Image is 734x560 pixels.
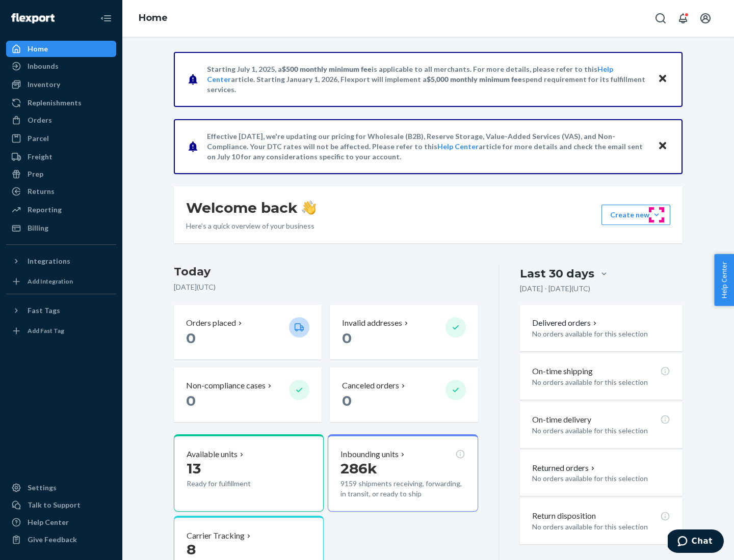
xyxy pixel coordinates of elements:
div: Home [28,44,48,54]
button: Close [656,72,669,87]
div: Billing [28,223,48,233]
div: Add Integration [28,277,73,286]
button: Returned orders [532,462,597,474]
a: Returns [6,183,116,200]
p: Carrier Tracking [187,530,245,542]
button: Non-compliance cases 0 [174,368,322,422]
button: Talk to Support [6,497,116,513]
p: [DATE] - [DATE] ( UTC ) [520,284,590,294]
p: On-time delivery [532,414,591,426]
span: 0 [186,329,196,347]
button: Inbounding units286k9159 shipments receiving, forwarding, in transit, or ready to ship [328,434,478,512]
button: Open notifications [673,8,693,29]
button: Close [656,139,669,154]
div: Freight [28,152,53,162]
p: 9159 shipments receiving, forwarding, in transit, or ready to ship [340,479,465,499]
p: Ready for fulfillment [187,479,281,489]
p: No orders available for this selection [532,522,670,532]
div: Talk to Support [28,500,81,510]
a: Settings [6,480,116,496]
a: Help Center [6,514,116,530]
img: Flexport logo [11,13,55,23]
p: [DATE] ( UTC ) [174,282,478,292]
div: Help Center [28,517,69,527]
a: Inbounds [6,58,116,74]
button: Open account menu [695,8,716,29]
span: $500 monthly minimum fee [282,65,372,73]
p: Canceled orders [342,380,399,391]
p: Non-compliance cases [186,380,266,391]
img: hand-wave emoji [302,201,316,215]
button: Invalid addresses 0 [330,305,478,359]
span: 0 [186,392,196,409]
a: Reporting [6,202,116,218]
a: Home [6,41,116,57]
div: Replenishments [28,98,82,108]
a: Inventory [6,76,116,93]
p: No orders available for this selection [532,426,670,436]
p: Return disposition [532,510,596,522]
a: Billing [6,220,116,236]
p: Orders placed [186,317,236,329]
p: No orders available for this selection [532,473,670,484]
a: Home [139,12,168,23]
p: No orders available for this selection [532,329,670,339]
h3: Today [174,264,478,280]
p: Here’s a quick overview of your business [186,221,316,231]
button: Give Feedback [6,531,116,548]
div: Last 30 days [520,266,594,282]
p: On-time shipping [532,366,593,377]
a: Freight [6,149,116,165]
div: Inventory [28,79,60,90]
div: Reporting [28,205,62,215]
div: Inbounds [28,61,59,71]
span: $5,000 monthly minimum fee [427,75,522,83]
p: Available units [187,449,238,460]
span: 13 [187,460,201,477]
ol: breadcrumbs [130,4,176,33]
span: 286k [340,460,377,477]
button: Close Navigation [96,8,116,29]
p: No orders available for this selection [532,377,670,387]
div: Add Fast Tag [28,326,64,335]
div: Integrations [28,256,70,266]
a: Parcel [6,130,116,147]
a: Orders [6,112,116,128]
button: Orders placed 0 [174,305,322,359]
p: Effective [DATE], we're updating our pricing for Wholesale (B2B), Reserve Storage, Value-Added Se... [207,131,648,162]
button: Open Search Box [650,8,671,29]
a: Add Integration [6,273,116,290]
div: Parcel [28,133,49,144]
span: 8 [187,541,196,558]
span: 0 [342,329,352,347]
div: Fast Tags [28,305,60,316]
p: Inbounding units [340,449,399,460]
a: Replenishments [6,95,116,111]
div: Orders [28,115,52,125]
div: Prep [28,169,43,179]
button: Canceled orders 0 [330,368,478,422]
h1: Welcome back [186,199,316,217]
button: Create new [601,205,670,225]
iframe: Opens a widget where you can chat to one of our agents [668,529,724,555]
a: Prep [6,166,116,182]
div: Settings [28,483,57,493]
button: Help Center [714,254,734,306]
a: Help Center [437,142,479,151]
p: Invalid addresses [342,317,402,329]
a: Add Fast Tag [6,323,116,339]
div: Give Feedback [28,535,77,545]
button: Available units13Ready for fulfillment [174,434,324,512]
div: Returns [28,186,55,197]
button: Fast Tags [6,302,116,319]
button: Integrations [6,253,116,269]
span: 0 [342,392,352,409]
p: Starting July 1, 2025, a is applicable to all merchants. For more details, please refer to this a... [207,64,648,95]
button: Delivered orders [532,317,599,329]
